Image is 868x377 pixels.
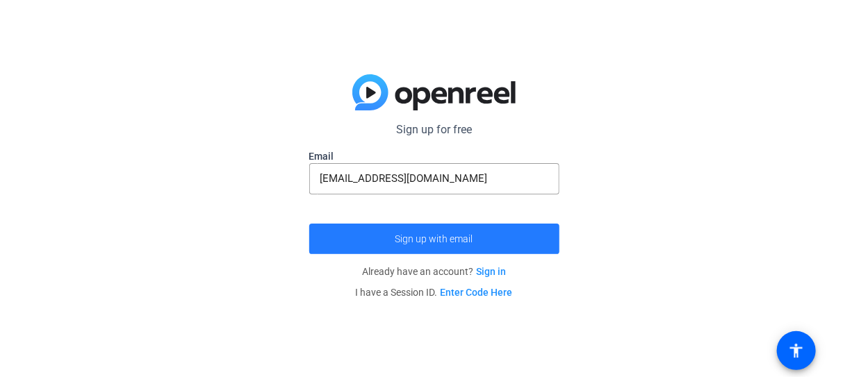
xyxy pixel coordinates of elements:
input: Enter Email Address [320,170,548,187]
a: Enter Code Here [441,287,513,298]
a: Sign in [476,266,506,277]
span: I have a Session ID. [356,287,513,298]
mat-icon: accessibility [788,342,805,359]
img: blue-gradient.svg [352,74,516,110]
p: Sign up for free [309,122,559,138]
span: Already have an account? [362,266,506,277]
label: Email [309,149,559,163]
button: Sign up with email [309,224,559,254]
